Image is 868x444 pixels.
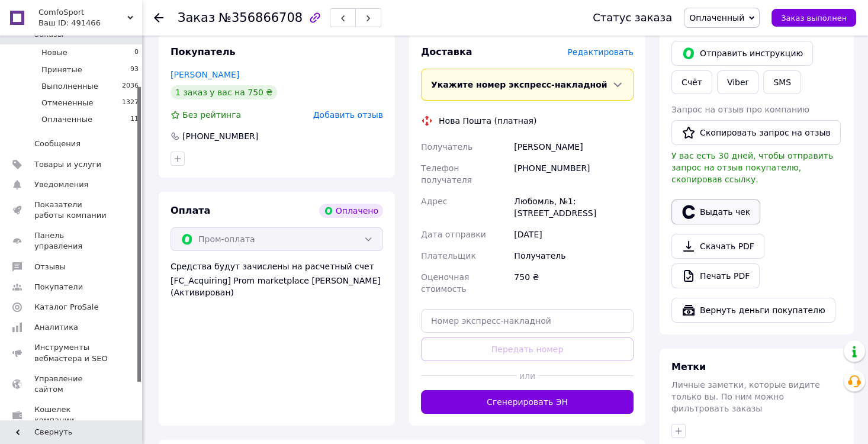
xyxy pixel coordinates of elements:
span: Отзывы [34,262,66,272]
span: Без рейтинга [182,110,241,120]
a: Скачать PDF [671,234,764,259]
span: Оплаченные [41,114,92,125]
span: 1327 [122,98,139,108]
span: Плательщик [421,251,476,260]
button: Сгенерировать ЭН [421,390,634,414]
span: Показатели работы компании [34,200,110,221]
div: Любомль, №1: [STREET_ADDRESS] [512,191,636,224]
span: Заказ [178,11,215,25]
button: Отправить инструкцию [671,41,813,66]
button: Cчёт [671,70,712,94]
span: Новые [41,47,67,58]
span: или [517,370,538,382]
span: Запрос на отзыв про компанию [671,105,809,114]
div: Средства будут зачислены на расчетный счет [171,260,383,298]
span: Кошелек компании [34,404,110,426]
span: Сообщения [34,139,81,149]
span: 0 [134,47,139,58]
span: Метки [671,361,706,372]
span: Редактировать [567,47,634,57]
a: Печать PDF [671,263,760,288]
span: Добавить отзыв [313,110,383,120]
span: Получатель [421,142,472,152]
span: Оплата [171,205,210,216]
input: Номер экспресс-накладной [421,309,634,333]
div: [PHONE_NUMBER] [512,157,636,191]
span: Товары и услуги [34,159,101,170]
span: Доставка [421,46,472,57]
button: SMS [763,70,801,94]
div: Оплачено [319,204,383,218]
span: Телефон получателя [421,163,472,185]
span: Управление сайтом [34,374,110,395]
span: Дата отправки [421,230,486,239]
span: Личные заметки, которые видите только вы. По ним можно фильтровать заказы [671,380,820,413]
button: Скопировать запрос на отзыв [671,120,841,145]
div: [DATE] [512,224,636,245]
a: Viber [717,70,758,94]
span: Инструменты вебмастера и SEO [34,342,110,363]
span: ComfoSport [38,7,127,18]
span: У вас есть 30 дней, чтобы отправить запрос на отзыв покупателю, скопировав ссылку. [671,151,833,184]
span: Каталог ProSale [34,302,98,313]
span: Укажите номер экспресс-накладной [431,80,607,89]
span: Оценочная стоимость [421,272,469,294]
span: Оплаченный [689,13,744,22]
div: Получатель [512,245,636,266]
span: 2036 [122,81,139,92]
span: Отмененные [41,98,93,108]
button: Вернуть деньги покупателю [671,298,835,323]
span: Покупатели [34,282,83,292]
div: Ваш ID: 491466 [38,18,142,28]
div: [PHONE_NUMBER] [181,130,259,142]
div: Статус заказа [593,12,672,24]
span: Аналитика [34,322,78,333]
span: Панель управления [34,230,110,252]
span: 93 [130,65,139,75]
span: Покупатель [171,46,235,57]
div: Вернуться назад [154,12,163,24]
span: №356866708 [218,11,303,25]
div: [PERSON_NAME] [512,136,636,157]
button: Заказ выполнен [771,9,856,27]
div: [FC_Acquiring] Prom marketplace [PERSON_NAME] (Активирован) [171,275,383,298]
span: Выполненные [41,81,98,92]
div: Нова Пошта (платная) [436,115,539,127]
a: [PERSON_NAME] [171,70,239,79]
span: Принятые [41,65,82,75]
span: Заказ выполнен [781,14,847,22]
span: Уведомления [34,179,88,190]
button: Выдать чек [671,200,760,224]
span: Адрес [421,197,447,206]
span: 11 [130,114,139,125]
div: 1 заказ у вас на 750 ₴ [171,85,277,99]
div: 750 ₴ [512,266,636,300]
